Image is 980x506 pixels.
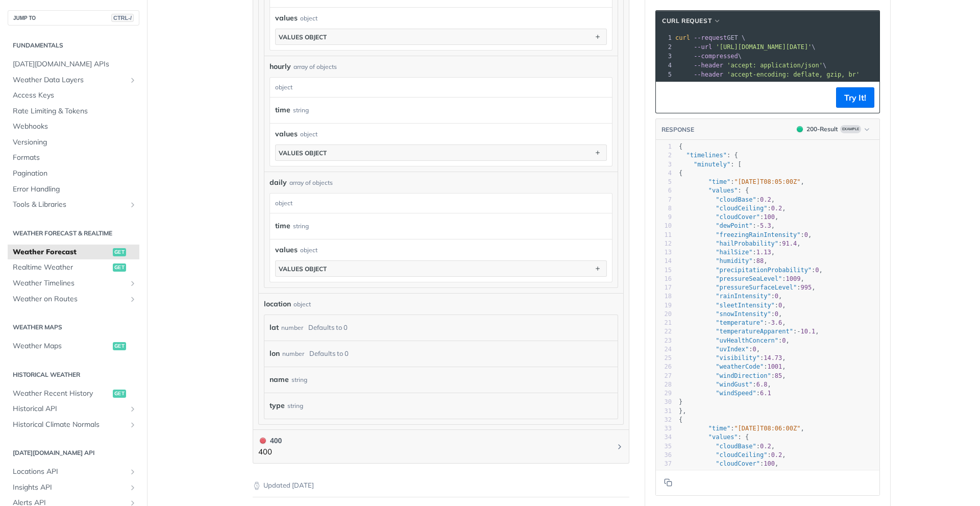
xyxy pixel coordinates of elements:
[679,337,790,344] span: : ,
[716,196,756,203] span: "cloudBase"
[13,467,126,477] span: Locations API
[8,370,139,379] h2: Historical Weather
[8,182,139,197] a: Error Handling
[656,151,672,160] div: 2
[679,451,786,459] span: : ,
[716,284,797,291] span: "pressureSurfaceLevel"
[656,248,672,257] div: 13
[8,323,139,332] h2: Weather Maps
[129,279,137,287] button: Show subpages for Weather Timelines
[760,469,771,476] span: 5.3
[656,142,672,151] div: 1
[656,33,673,42] div: 1
[13,262,110,273] span: Realtime Weather
[8,401,139,417] a: Historical APIShow subpages for Historical API
[675,34,745,41] span: GET \
[778,302,782,309] span: 0
[767,319,771,326] span: -
[694,53,738,60] span: --compressed
[836,87,874,108] button: Try It!
[656,336,672,345] div: 23
[8,276,139,291] a: Weather TimelinesShow subpages for Weather Timelines
[13,247,110,257] span: Weather Forecast
[656,301,672,310] div: 19
[13,404,126,414] span: Historical API
[13,294,126,304] span: Weather on Routes
[300,246,317,255] div: object
[258,435,282,446] div: 400
[13,106,137,116] span: Rate Limiting & Tokens
[840,125,861,133] span: Example
[716,43,812,51] span: '[URL][DOMAIN_NAME][DATE]'
[656,283,672,292] div: 17
[658,16,725,26] button: cURL Request
[716,222,752,229] span: "dewPoint"
[679,416,682,423] span: {
[694,161,730,168] span: "minutely"
[13,59,137,69] span: [DATE][DOMAIN_NAME] APIs
[679,469,775,476] span: : ,
[716,302,775,309] span: "sleetIntensity"
[675,62,826,69] span: \
[656,416,672,424] div: 32
[8,245,139,260] a: Weather Forecastget
[8,480,139,495] a: Insights APIShow subpages for Insights API
[679,187,749,194] span: : {
[753,346,756,353] span: 0
[129,405,137,413] button: Show subpages for Historical API
[279,149,327,157] div: values object
[282,346,304,361] div: number
[679,443,775,450] span: : ,
[275,219,290,233] label: time
[679,354,786,362] span: : ,
[656,398,672,406] div: 30
[764,213,775,221] span: 100
[679,161,742,168] span: : [
[8,464,139,479] a: Locations APIShow subpages for Locations API
[13,200,126,210] span: Tools & Libraries
[291,372,307,387] div: string
[113,263,126,272] span: get
[716,275,782,282] span: "pressureSeaLevel"
[679,310,782,318] span: : ,
[13,153,137,163] span: Formats
[293,219,309,233] div: string
[8,88,139,103] a: Access Keys
[289,178,333,187] div: array of objects
[679,433,749,441] span: : {
[8,229,139,238] h2: Weather Forecast & realtime
[679,249,775,256] span: : ,
[8,57,139,72] a: [DATE][DOMAIN_NAME] APIs
[771,319,782,326] span: 3.6
[308,320,348,335] div: Defaults to 0
[8,386,139,401] a: Weather Recent Historyget
[679,319,786,326] span: : ,
[13,420,126,430] span: Historical Climate Normals
[675,43,816,51] span: \
[786,275,801,282] span: 1009
[760,443,771,450] span: 0.2
[656,345,672,354] div: 24
[716,390,756,397] span: "windSpeed"
[679,275,804,282] span: : ,
[679,196,775,203] span: : ,
[13,341,110,351] span: Weather Maps
[760,390,771,397] span: 6.1
[8,104,139,119] a: Rate Limiting & Tokens
[804,231,808,238] span: 0
[260,438,266,444] span: 400
[764,354,782,362] span: 14.73
[708,433,738,441] span: "values"
[656,468,672,477] div: 38
[797,126,803,132] span: 200
[13,90,137,101] span: Access Keys
[293,300,311,309] div: object
[656,169,672,178] div: 4
[679,407,687,415] span: },
[656,196,672,204] div: 7
[792,124,874,134] button: 200200-ResultExample
[767,363,782,370] span: 1001
[716,381,752,388] span: "windGust"
[656,407,672,416] div: 31
[275,103,290,117] label: time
